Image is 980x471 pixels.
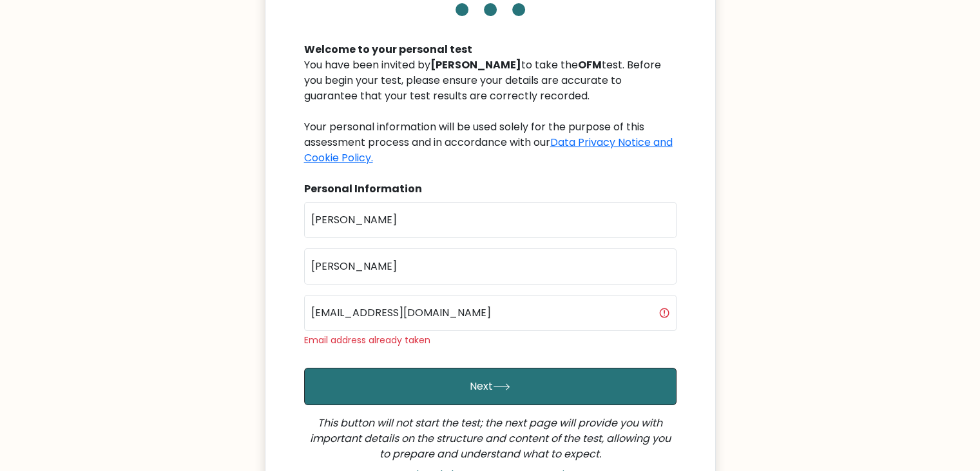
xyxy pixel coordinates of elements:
input: Last name [304,248,677,285]
b: OFM [578,57,602,72]
a: Data Privacy Notice and Cookie Policy. [304,135,673,165]
button: Next [304,368,677,405]
b: [PERSON_NAME] [430,57,521,72]
div: Welcome to your personal test [304,42,677,57]
div: You have been invited by to take the test. Before you begin your test, please ensure your details... [304,57,677,166]
div: Personal Information [304,181,677,197]
input: First name [304,202,677,238]
div: Email address already taken [304,334,677,347]
i: This button will not start the test; the next page will provide you with important details on the... [310,416,671,461]
input: Email [304,295,677,331]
